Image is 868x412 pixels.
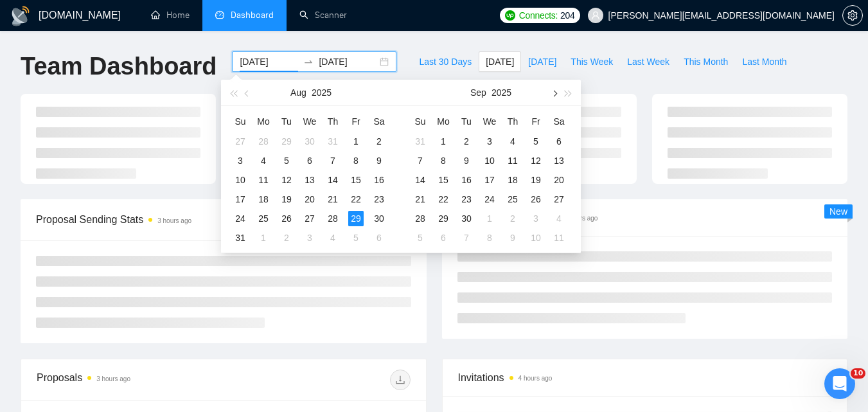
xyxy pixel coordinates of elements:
div: 29 [279,134,294,149]
button: [DATE] [479,51,521,72]
div: 9 [371,153,387,168]
div: 12 [279,172,294,188]
div: 1 [482,211,497,226]
div: 9 [505,230,520,246]
div: 27 [302,211,317,226]
td: 2025-09-02 [455,132,478,151]
td: 2025-08-16 [368,170,391,190]
div: 2 [371,134,387,149]
td: 2025-08-01 [344,132,368,151]
td: 2025-08-31 [409,132,432,151]
td: 2025-09-12 [524,151,547,170]
input: End date [319,55,377,69]
th: Mo [432,111,455,132]
span: user [591,11,600,20]
div: 3 [233,153,248,168]
div: 5 [528,134,544,149]
span: This Month [684,55,728,69]
td: 2025-09-13 [547,151,571,170]
div: 19 [528,172,544,188]
div: 26 [279,211,294,226]
td: 2025-10-11 [547,228,571,247]
div: 5 [279,153,294,168]
td: 2025-09-05 [344,228,368,247]
td: 2025-08-05 [275,151,298,170]
span: Last Month [742,55,786,69]
td: 2025-08-25 [252,209,275,228]
div: 17 [233,192,248,207]
div: 10 [528,230,544,246]
div: Proposals [37,370,224,390]
td: 2025-07-31 [321,132,344,151]
td: 2025-09-26 [524,190,547,209]
td: 2025-09-25 [501,190,524,209]
div: 7 [459,230,474,246]
input: Start date [240,55,298,69]
div: 6 [302,153,317,168]
td: 2025-10-10 [524,228,547,247]
td: 2025-09-06 [547,132,571,151]
td: 2025-10-01 [478,209,501,228]
td: 2025-08-23 [368,190,391,209]
td: 2025-09-04 [501,132,524,151]
div: 4 [325,230,341,246]
td: 2025-09-27 [547,190,571,209]
td: 2025-10-07 [455,228,478,247]
div: 14 [325,172,341,188]
button: Last Week [620,51,677,72]
div: 6 [371,230,387,246]
td: 2025-09-01 [252,228,275,247]
th: Tu [275,111,298,132]
th: Th [321,111,344,132]
td: 2025-08-28 [321,209,344,228]
span: 204 [560,8,574,22]
div: 17 [482,172,497,188]
button: 2025 [492,80,511,105]
div: 20 [551,172,567,188]
td: 2025-08-24 [229,209,252,228]
button: 2025 [312,80,332,105]
div: 19 [279,192,294,207]
div: 8 [436,153,451,168]
th: Th [501,111,524,132]
div: 25 [505,192,520,207]
div: 9 [459,153,474,168]
div: 26 [528,192,544,207]
div: 11 [256,172,271,188]
td: 2025-09-06 [368,228,391,247]
time: 4 hours ago [564,215,598,222]
td: 2025-08-06 [298,151,321,170]
div: 1 [348,134,364,149]
div: 5 [412,230,428,246]
time: 3 hours ago [157,217,191,224]
td: 2025-09-14 [409,170,432,190]
td: 2025-09-18 [501,170,524,190]
span: Last Week [627,55,669,69]
td: 2025-08-12 [275,170,298,190]
td: 2025-09-19 [524,170,547,190]
td: 2025-08-02 [368,132,391,151]
td: 2025-08-07 [321,151,344,170]
div: 21 [412,192,428,207]
td: 2025-08-14 [321,170,344,190]
button: Last 30 Days [412,51,479,72]
span: New [829,206,847,217]
div: 27 [551,192,567,207]
div: 12 [528,153,544,168]
span: to [303,57,314,67]
button: This Week [563,51,620,72]
div: 4 [551,211,567,226]
td: 2025-08-04 [252,151,275,170]
td: 2025-08-13 [298,170,321,190]
td: 2025-08-10 [229,170,252,190]
td: 2025-09-08 [432,151,455,170]
button: Aug [290,80,306,105]
span: Connects: [519,8,558,22]
span: [DATE] [528,55,556,69]
td: 2025-08-17 [229,190,252,209]
td: 2025-08-11 [252,170,275,190]
div: 15 [436,172,451,188]
div: 6 [551,134,567,149]
td: 2025-07-27 [229,132,252,151]
a: homeHome [151,10,190,21]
